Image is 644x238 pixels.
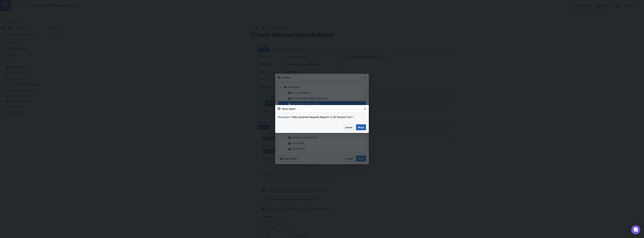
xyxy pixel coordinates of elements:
button: Close [362,106,368,112]
button: Cancel [343,124,354,130]
h6: Move report [282,107,362,110]
strong: ' Daily Streamer Rewards Report ' [291,115,328,119]
span: Move [358,125,364,129]
strong: 'BI Toronto' [332,115,346,119]
span: Cancel [345,125,353,129]
div: Move report into Folder? [278,115,366,119]
button: Move [356,124,366,130]
div: Open Intercom Messenger [631,225,640,234]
